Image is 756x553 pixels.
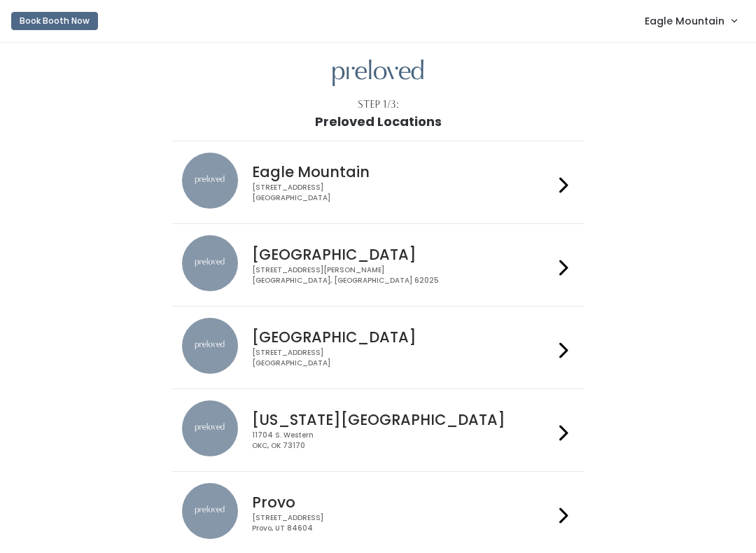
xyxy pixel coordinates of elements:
[252,430,553,451] div: 11704 S. Western OKC, OK 73170
[252,246,553,262] h4: [GEOGRAPHIC_DATA]
[182,483,573,542] a: preloved location Provo [STREET_ADDRESS]Provo, UT 84604
[182,400,573,460] a: preloved location [US_STATE][GEOGRAPHIC_DATA] 11704 S. WesternOKC, OK 73170
[182,153,573,212] a: preloved location Eagle Mountain [STREET_ADDRESS][GEOGRAPHIC_DATA]
[252,265,553,286] div: [STREET_ADDRESS][PERSON_NAME] [GEOGRAPHIC_DATA], [GEOGRAPHIC_DATA] 62025
[182,235,573,295] a: preloved location [GEOGRAPHIC_DATA] [STREET_ADDRESS][PERSON_NAME][GEOGRAPHIC_DATA], [GEOGRAPHIC_D...
[252,513,553,533] div: [STREET_ADDRESS] Provo, UT 84604
[252,494,553,510] h4: Provo
[332,59,423,87] img: preloved logo
[182,318,573,377] a: preloved location [GEOGRAPHIC_DATA] [STREET_ADDRESS][GEOGRAPHIC_DATA]
[182,235,238,291] img: preloved location
[182,483,238,539] img: preloved location
[358,97,399,112] div: Step 1/3:
[252,164,553,180] h4: Eagle Mountain
[252,329,553,345] h4: [GEOGRAPHIC_DATA]
[182,400,238,456] img: preloved location
[631,6,750,36] a: Eagle Mountain
[252,412,553,428] h4: [US_STATE][GEOGRAPHIC_DATA]
[182,318,238,374] img: preloved location
[11,6,98,36] a: Book Booth Now
[252,348,553,368] div: [STREET_ADDRESS] [GEOGRAPHIC_DATA]
[315,115,442,129] h1: Preloved Locations
[182,153,238,209] img: preloved location
[645,13,724,29] span: Eagle Mountain
[11,12,98,30] button: Book Booth Now
[252,183,553,203] div: [STREET_ADDRESS] [GEOGRAPHIC_DATA]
